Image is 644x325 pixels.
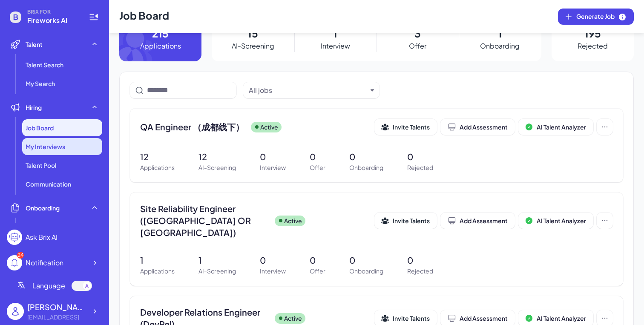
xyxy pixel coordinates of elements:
[26,60,63,69] span: Talent Search
[310,254,325,267] p: 0
[584,26,601,41] p: 195
[448,314,508,322] div: Add Assessment
[393,123,430,131] span: Invite Talents
[578,41,608,51] p: Rejected
[27,9,78,15] span: BRIX FOR
[26,204,60,212] span: Onboarding
[321,41,350,51] p: Interview
[7,303,24,320] img: user_logo.png
[310,163,325,172] p: Offer
[448,123,508,131] div: Add Assessment
[26,161,56,170] span: Talent Pool
[558,9,634,25] button: Generate Job
[17,252,24,259] div: 24
[26,232,57,242] div: Ask Brix AI
[26,103,42,112] span: Hiring
[537,314,586,322] span: AI Talent Analyzer
[26,79,55,88] span: My Search
[26,142,65,151] span: My Interviews
[26,40,43,49] span: Talent
[27,313,87,322] div: bchen@fireworks.ai
[260,163,286,172] p: Interview
[393,217,430,224] span: Invite Talents
[140,203,268,239] span: Site Reliability Engineer ([GEOGRAPHIC_DATA] OR [GEOGRAPHIC_DATA])
[140,150,175,163] p: 12
[247,26,258,41] p: 15
[140,267,175,276] p: Applications
[407,150,433,163] p: 0
[260,254,286,267] p: 0
[26,258,63,268] div: Notification
[407,267,433,276] p: Rejected
[393,314,430,322] span: Invite Talents
[140,121,244,133] span: QA Engineer （成都线下）
[27,301,87,313] div: benny
[349,150,383,163] p: 0
[349,267,383,276] p: Onboarding
[198,163,236,172] p: AI-Screening
[374,213,437,229] button: Invite Talents
[518,213,593,229] button: AI Talent Analyzer
[249,85,272,95] div: All jobs
[498,26,502,41] p: 1
[26,124,54,132] span: Job Board
[409,41,426,51] p: Offer
[198,267,236,276] p: AI-Screening
[284,216,302,225] p: Active
[198,254,236,267] p: 1
[310,150,325,163] p: 0
[480,41,520,51] p: Onboarding
[232,41,274,51] p: AI-Screening
[260,150,286,163] p: 0
[576,12,627,21] span: Generate Job
[518,119,593,135] button: AI Talent Analyzer
[349,254,383,267] p: 0
[537,217,586,224] span: AI Talent Analyzer
[140,163,175,172] p: Applications
[249,85,367,95] button: All jobs
[374,119,437,135] button: Invite Talents
[198,150,236,163] p: 12
[440,213,515,229] button: Add Assessment
[349,163,383,172] p: Onboarding
[407,254,433,267] p: 0
[333,26,337,41] p: 1
[27,15,78,26] span: Fireworks AI
[140,254,175,267] p: 1
[414,26,421,41] p: 3
[260,123,278,132] p: Active
[260,267,286,276] p: Interview
[310,267,325,276] p: Offer
[448,216,508,225] div: Add Assessment
[26,180,71,188] span: Communication
[32,281,65,291] span: Language
[537,123,586,131] span: AI Talent Analyzer
[407,163,433,172] p: Rejected
[440,119,515,135] button: Add Assessment
[284,314,302,323] p: Active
